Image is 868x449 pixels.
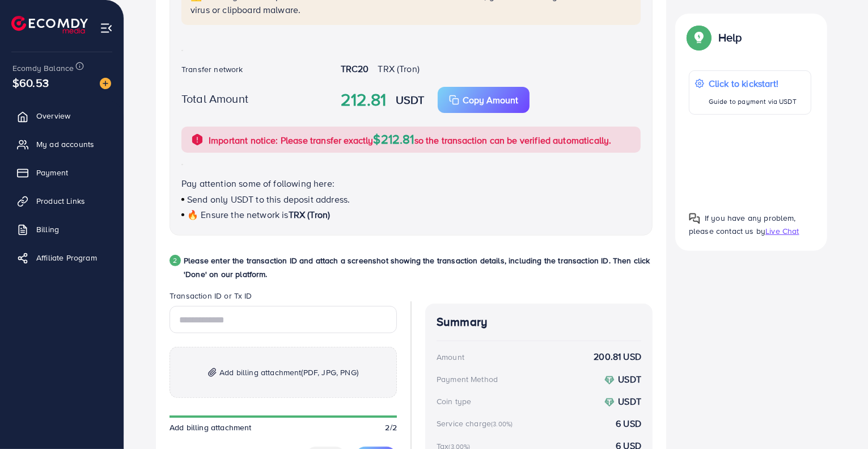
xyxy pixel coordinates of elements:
[36,167,68,178] span: Payment
[9,133,115,156] a: My ad accounts
[181,192,641,206] p: Send only USDT to this deposit address.
[9,161,115,184] a: Payment
[170,422,252,433] span: Add billing attachment
[438,87,530,113] button: Copy Amount
[9,190,115,212] a: Product Links
[9,246,115,269] a: Affiliate Program
[437,374,498,385] div: Payment Method
[386,422,397,433] span: 2/2
[437,351,464,363] div: Amount
[36,195,85,207] span: Product Links
[765,225,799,237] span: Live Chat
[437,418,516,429] div: Service charge
[170,255,181,266] div: 2
[437,315,641,329] h4: Summary
[36,139,94,150] span: My ad accounts
[437,396,471,407] div: Coin type
[36,224,59,235] span: Billing
[9,104,115,127] a: Overview
[187,208,289,221] span: 🔥 Ensure the network is
[181,64,243,75] label: Transfer network
[12,74,49,91] span: $60.53
[374,130,414,148] span: $212.81
[100,22,113,35] img: menu
[718,31,742,44] p: Help
[709,95,797,108] p: Guide to payment via USDT
[341,62,369,75] strong: TRC20
[604,397,615,408] img: coin
[594,350,641,363] strong: 200.81 USD
[181,90,248,107] label: Total Amount
[341,87,387,112] strong: 212.81
[378,62,420,75] span: TRX (Tron)
[36,252,97,263] span: Affiliate Program
[616,417,641,430] strong: 6 USD
[604,375,615,385] img: coin
[689,27,709,48] img: Popup guide
[208,368,217,377] img: img
[302,367,358,378] span: (PDF, JPG, PNG)
[36,110,70,121] span: Overview
[209,132,612,147] p: Important notice: Please transfer exactly so the transaction can be verified automatically.
[11,16,88,33] img: logo
[181,177,641,190] p: Pay attention some of following here:
[289,208,331,221] span: TRX (Tron)
[463,93,518,107] p: Copy Amount
[689,213,700,224] img: Popup guide
[170,290,397,306] legend: Transaction ID or Tx ID
[219,366,358,379] span: Add billing attachment
[618,395,641,408] strong: USDT
[396,91,425,108] strong: USDT
[689,212,796,237] span: If you have any problem, please contact us by
[190,133,204,146] img: alert
[491,419,513,429] small: (3.00%)
[709,77,797,90] p: Click to kickstart!
[9,218,115,241] a: Billing
[100,78,111,89] img: image
[618,373,641,385] strong: USDT
[184,254,653,281] p: Please enter the transaction ID and attach a screenshot showing the transaction details, includin...
[12,62,74,74] span: Ecomdy Balance
[820,398,859,440] iframe: Chat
